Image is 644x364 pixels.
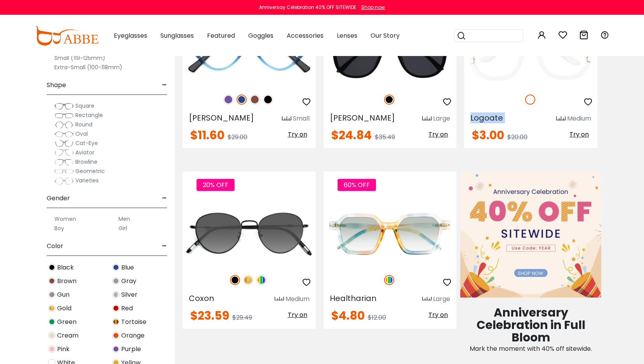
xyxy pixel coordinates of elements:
[293,114,310,123] div: Small
[112,318,120,325] img: Tortoise
[118,214,130,224] label: Men
[75,130,88,138] span: Oval
[57,317,77,327] span: Green
[371,31,400,40] span: Our Story
[433,114,450,123] div: Large
[54,214,76,224] label: Women
[160,31,194,40] span: Sunglasses
[256,275,266,285] img: Multicolor
[472,127,504,143] span: $3.00
[422,296,432,302] img: size ruler
[426,129,450,140] button: Try on
[259,4,356,11] div: Anniversay Celebration 40% OFF SITEWIDE
[567,114,591,123] div: Medium
[57,290,70,299] span: Gun
[121,304,133,313] span: Red
[54,149,74,157] img: Aviator.png
[507,133,527,142] span: $20.00
[162,76,167,94] span: -
[75,102,94,110] span: Square
[48,332,56,339] img: Cream
[112,264,120,271] img: Blue
[112,332,120,339] img: Orange
[48,304,56,312] img: Gold
[384,275,394,285] img: Multicolor
[57,345,70,354] span: Pink
[112,345,120,353] img: Purple
[112,304,120,312] img: Red
[207,31,235,40] span: Featured
[428,310,448,319] span: Try on
[183,199,316,266] img: Black Coxon - Metal ,Adjust Nose Pads
[48,291,56,298] img: Gun
[47,189,70,208] span: Gender
[384,94,394,105] img: Black
[121,331,144,340] span: Orange
[426,310,450,320] button: Try on
[75,111,103,119] span: Rectangle
[54,168,74,175] img: Geometric.png
[189,293,214,304] span: Coxon
[357,4,385,10] a: Shop now
[275,296,284,302] img: size ruler
[228,133,247,142] span: $29.00
[54,53,105,63] label: Small (119-125mm)
[121,276,136,286] span: Gray
[330,112,395,123] span: [PERSON_NAME]
[54,177,74,185] img: Varieties.png
[118,224,127,233] label: Girl
[75,149,94,156] span: Aviator
[263,94,273,105] img: Black
[47,76,66,94] span: Shape
[324,199,457,266] img: Multicolor Healtharian - Plastic ,Universal Bridge Fit
[47,237,63,255] span: Color
[112,291,120,298] img: Silver
[121,317,146,327] span: Tortoise
[54,140,74,147] img: Cat-Eye.png
[75,177,99,184] span: Varieties
[525,94,535,105] img: White
[338,179,376,191] span: 60% OFF
[75,158,97,166] span: Browline
[121,290,138,299] span: Silver
[75,167,105,175] span: Geometric
[556,116,566,122] img: size ruler
[331,127,372,143] span: $24.84
[57,331,78,340] span: Cream
[243,275,253,285] img: Gold
[470,344,592,353] span: Mark the moment with 40% off sitewide.
[477,304,585,346] span: Anniversary Celebration in Full Bloom
[54,158,74,166] img: Browline.png
[285,310,310,320] button: Try on
[48,318,56,325] img: Green
[57,263,74,272] span: Black
[121,345,141,354] span: Purple
[337,31,357,40] span: Lenses
[361,4,385,11] div: Shop now
[75,121,92,128] span: Round
[237,94,247,105] img: Blue
[368,313,386,322] span: $12.00
[121,263,134,272] span: Blue
[288,310,307,319] span: Try on
[35,26,98,45] img: abbeglasses.com
[287,31,324,40] span: Accessories
[48,264,56,271] img: Black
[57,276,77,286] span: Brown
[197,179,235,191] span: 20% OFF
[282,116,291,122] img: size ruler
[285,129,310,140] button: Try on
[460,171,601,297] img: Anniversary Celebration
[57,304,71,313] span: Gold
[162,237,167,255] span: -
[190,307,229,324] span: $23.59
[433,294,450,304] div: Large
[250,94,260,105] img: Brown
[285,294,310,304] div: Medium
[569,130,589,139] span: Try on
[288,130,307,139] span: Try on
[54,224,64,233] label: Boy
[48,345,56,353] img: Pink
[75,139,98,147] span: Cat-Eye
